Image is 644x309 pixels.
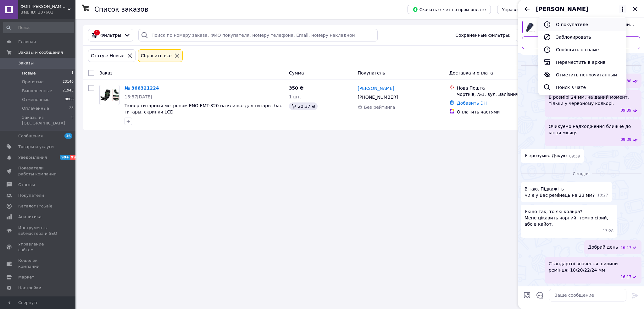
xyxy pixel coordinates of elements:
h1: Список заказов [94,6,148,13]
span: 09:39 09.05.2025 [620,137,631,142]
span: Покупатели [18,193,44,198]
div: Сбросить все [140,52,173,59]
a: Тюнер гитарный метроном ENO EMT-320 на клипсе для гитары, бас гитары, скрипки LCD [125,103,282,114]
div: Нова Пошта [457,85,554,91]
button: [PERSON_NAME] [536,5,626,13]
span: 23140 [63,79,74,85]
a: Фото товару [99,85,119,105]
div: 12.10.2025 [521,170,641,177]
span: [PERSON_NAME] [536,5,588,13]
span: Сумма [289,70,304,75]
span: 1 шт. [289,94,301,99]
span: Кошелек компании [18,258,58,269]
span: Заказы и сообщения [18,50,63,55]
span: Добрий день [588,244,618,251]
span: 21943 [63,88,74,94]
span: Главная [18,39,36,45]
div: 09.05.2025 [521,62,641,69]
input: Поиск по номеру заказа, ФИО покупателя, номеру телефона, Email, номеру накладной [138,29,378,41]
span: 99+ [70,155,80,160]
button: Скачать отчет по пром-оплате [408,5,491,14]
span: 350 ₴ [289,86,303,91]
a: Оформить [522,36,640,49]
span: Я зрозумів. Дякую [525,152,567,159]
button: Заблокировать [538,31,626,43]
span: 09:39 09.05.2025 [569,154,580,159]
div: Ваш ID: 137601 [20,9,75,15]
div: Оплатить частями [457,109,554,115]
div: 20.37 ₴ [289,102,318,110]
a: № 366321224 [125,86,159,91]
span: 16 [64,133,72,139]
button: Сообщить о спаме [538,43,626,56]
span: Якщо так, то які кольра? Мене цікавить чорний, темно сірий, або в кайот. [525,208,613,227]
div: Статус: Новые [90,52,126,59]
button: Управление статусами [497,5,557,14]
span: 16:17 12.10.2025 [620,245,631,251]
span: В розмірі 24 мм, на даний момент, тільки у червоному кольорі. [549,94,638,107]
span: Каталог ProSale [18,203,52,209]
span: Отмененные [22,97,49,102]
button: Поиск в чате [538,81,626,94]
span: 99+ [60,155,70,160]
span: 15:57[DATE] [125,94,152,99]
span: Уведомления [18,155,47,160]
span: Фильтры [100,32,121,38]
span: Принятые [22,79,44,85]
span: Доставка и оплата [449,70,493,75]
span: ФОП Носуль С. А. работает nosul.com.ua [20,4,68,9]
span: Инструменты вебмастера и SEO [18,225,58,236]
a: Добавить ЭН [457,101,487,106]
button: Открыть шаблоны ответов [536,291,544,299]
span: Сохраненные фильтры: [455,32,510,38]
span: Управление сайтом [18,241,58,253]
span: 8808 [65,97,74,102]
input: Поиск [3,22,74,33]
span: Отзывы [18,182,35,188]
div: Чортків, №1: вул. Залізнична, 85 [457,91,554,97]
span: Покупатель [358,70,385,75]
span: [PHONE_NUMBER] [358,95,398,100]
span: Заказы [18,60,34,66]
span: Управление статусами [502,7,552,12]
span: 28 [69,106,74,111]
span: 13:27 12.10.2025 [597,193,608,198]
span: Настройки [18,285,41,291]
button: Переместить в архив [538,56,626,69]
span: Аналитика [18,214,42,220]
span: Скачать отчет по пром-оплате [413,7,486,12]
button: Назад [523,5,531,13]
button: Отметить непрочитанным [538,69,626,81]
span: 16:17 12.10.2025 [620,274,631,280]
span: Сегодня [570,171,592,177]
a: [PERSON_NAME] [358,85,394,91]
span: Заказ [99,70,113,75]
button: О покупателе [538,18,626,31]
a: Посмотреть товар [522,21,640,34]
span: Показатели работы компании [18,165,58,177]
span: 1 [71,70,74,76]
img: Фото товару [100,89,119,101]
button: Закрыть [631,5,639,13]
span: Заказы из [GEOGRAPHIC_DATA] [22,115,71,126]
span: Вітаю. Підкажіть Чи є у Вас ремінець на 23 мм? [525,186,595,198]
span: Оплаченные [22,106,49,111]
span: Сообщения [18,133,43,139]
span: Очикуємо надходження ближче до кінця місяця [549,123,638,136]
span: 13:28 12.10.2025 [603,229,614,234]
span: Без рейтинга [364,105,395,110]
span: 09:39 09.05.2025 [620,108,631,113]
img: 3469722312_w640_h640_zulu-military-tselnyj.jpg [524,21,535,33]
span: Маркет [18,274,34,280]
span: 0 [71,115,74,126]
span: Товары и услуги [18,144,54,150]
span: Новые [22,70,36,76]
span: Стандартні значення ширини ремінця: 18/20/22/24 мм [549,261,638,273]
span: Выполненные [22,88,52,94]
